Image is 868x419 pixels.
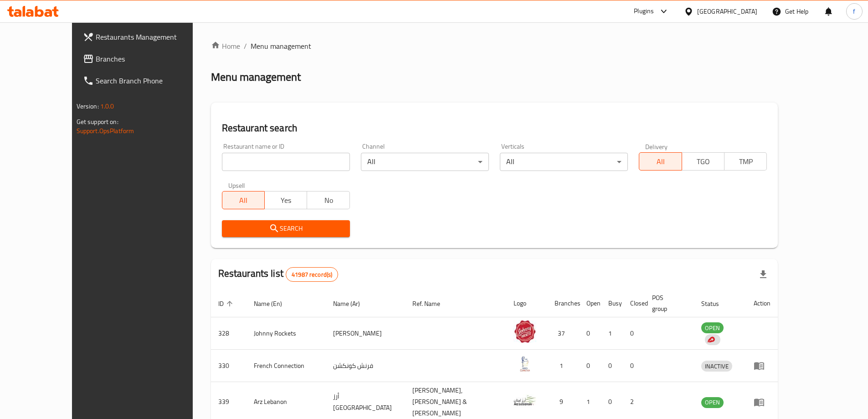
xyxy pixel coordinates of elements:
img: French Connection [514,352,536,375]
h2: Menu management [211,70,301,84]
td: Johnny Rockets [247,317,326,350]
span: TGO [686,155,721,168]
div: Plugins [634,6,654,17]
span: Ref. Name [412,298,452,309]
td: 0 [623,317,645,350]
div: All [500,153,628,171]
div: OPEN [701,397,724,408]
div: Export file [752,264,774,285]
div: Total records count [286,267,338,282]
img: Arz Lebanon [514,389,536,412]
a: Search Branch Phone [76,70,217,92]
span: Search Branch Phone [96,75,210,86]
div: Menu [754,397,770,408]
span: Menu management [251,41,311,52]
button: No [307,191,349,209]
button: TMP [724,152,767,171]
div: OPEN [701,322,724,333]
h2: Restaurant search [222,121,767,135]
span: Version: [77,100,99,112]
h2: Restaurants list [218,267,339,282]
span: Branches [96,53,210,64]
td: 1 [547,350,579,382]
td: فرنش كونكشن [326,350,405,382]
span: POS group [652,292,683,314]
td: French Connection [247,350,326,382]
button: TGO [682,152,724,171]
span: Search [229,223,343,234]
input: Search for restaurant name or ID.. [222,153,350,171]
td: 0 [623,350,645,382]
th: Open [579,290,601,317]
button: All [222,191,265,209]
td: 37 [547,317,579,350]
td: 1 [601,317,623,350]
span: 1.0.0 [100,100,114,112]
li: / [244,41,247,52]
div: Menu [754,360,770,371]
span: ID [218,298,236,309]
img: delivery hero logo [707,336,715,344]
td: 330 [211,350,247,382]
a: Support.OpsPlatform [77,125,134,137]
div: Indicates that the vendor menu management has been moved to DH Catalog service [705,334,720,345]
label: Upsell [228,182,245,188]
td: 0 [601,350,623,382]
span: OPEN [701,397,724,408]
th: Busy [601,290,623,317]
th: Action [746,290,778,317]
span: Status [701,298,731,309]
a: Branches [76,48,217,70]
div: INACTIVE [701,361,732,372]
span: INACTIVE [701,361,732,372]
span: 41987 record(s) [286,270,338,279]
label: Delivery [645,143,668,150]
span: OPEN [701,323,724,333]
td: 328 [211,317,247,350]
th: Closed [623,290,645,317]
a: Home [211,41,240,52]
span: No [311,194,346,207]
nav: breadcrumb [211,41,778,52]
span: Get support on: [77,116,118,128]
a: Restaurants Management [76,26,217,48]
div: All [361,153,489,171]
div: [GEOGRAPHIC_DATA] [697,6,757,16]
span: Name (Ar) [333,298,372,309]
span: f [853,6,855,16]
span: Yes [268,194,303,207]
button: Search [222,220,350,237]
img: Johnny Rockets [514,320,536,343]
span: Name (En) [254,298,294,309]
button: Yes [264,191,307,209]
td: [PERSON_NAME] [326,317,405,350]
td: 0 [579,350,601,382]
span: All [643,155,678,168]
button: All [639,152,682,171]
span: All [226,194,261,207]
th: Logo [506,290,547,317]
th: Branches [547,290,579,317]
span: TMP [728,155,763,168]
td: 0 [579,317,601,350]
span: Restaurants Management [96,31,210,42]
